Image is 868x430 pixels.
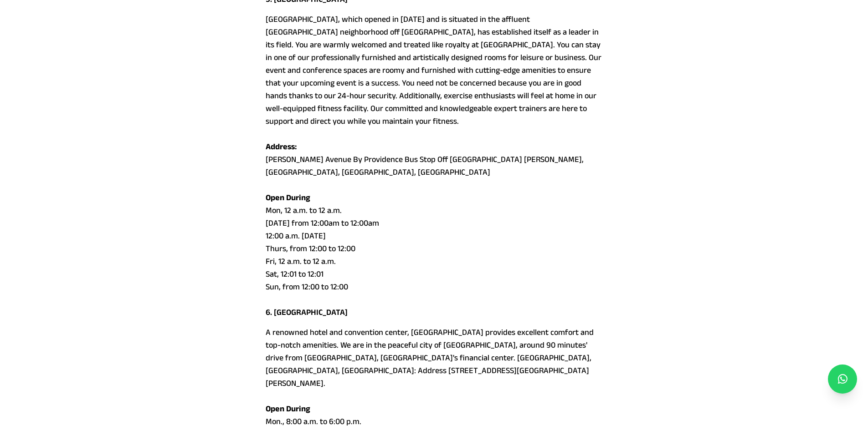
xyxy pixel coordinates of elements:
[266,306,602,326] p: 6. [GEOGRAPHIC_DATA]
[266,13,602,306] p: [GEOGRAPHIC_DATA], which opened in [DATE] and is situated in the affluent [GEOGRAPHIC_DATA] neigh...
[266,193,310,202] strong: Open During
[266,404,310,413] strong: Open During
[266,142,297,151] strong: Address:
